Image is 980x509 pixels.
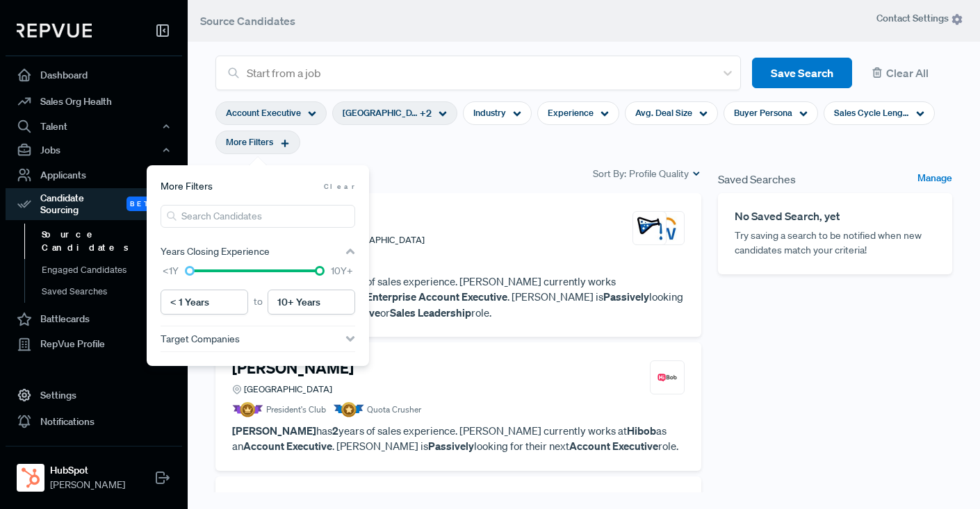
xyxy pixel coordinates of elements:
span: Profile Quality [629,167,689,181]
span: President's Club [266,403,326,416]
img: President Badge [232,402,263,417]
strong: Passively [428,439,474,453]
span: [GEOGRAPHIC_DATA] [244,383,332,396]
a: Notifications [6,408,182,435]
button: RepVue Profile [6,333,182,356]
span: Quota Crusher [367,403,421,416]
span: Buyer Persona [734,106,792,119]
span: Sales Cycle Length [834,106,909,119]
button: Years Closing Experience [161,239,355,264]
p: Try saving a search to be notified when new candidates match your criteria! [735,228,936,258]
button: Candidate Sourcing Beta [6,188,182,220]
button: Jobs [6,138,182,162]
strong: 2 [332,424,338,437]
span: Years Closing Experience [161,246,270,257]
strong: [PERSON_NAME] [232,424,316,437]
img: RepVue [17,24,92,37]
input: 0 [161,290,248,315]
span: Industry [473,106,506,119]
button: Talent [6,115,182,138]
span: Target Companies [161,333,240,344]
img: Alchemy.us [637,216,662,241]
span: More Filters [161,179,213,194]
a: Saved Searches [24,281,201,303]
span: [GEOGRAPHIC_DATA] ([GEOGRAPHIC_DATA]) [343,106,418,119]
span: Contact Settings [876,11,963,26]
a: Settings [6,382,182,408]
p: has years of sales experience. [PERSON_NAME] currently works at as a . [PERSON_NAME] is looking f... [232,274,685,321]
a: HubSpotHubSpot[PERSON_NAME] [6,446,182,498]
strong: Account Executive [243,439,332,453]
input: Search Candidates [161,205,355,228]
div: Candidate Sourcing [6,188,182,220]
img: Hibob [655,365,680,390]
button: Clear All [863,58,952,89]
button: Target Companies [161,326,355,351]
button: Save Search [752,58,852,89]
strong: Passively [603,290,649,303]
h6: No Saved Search, yet [735,210,936,223]
a: Source Candidates [24,224,201,259]
span: 10Y+ [331,264,353,278]
a: Engaged Candidates [24,259,201,281]
span: Saved Searches [718,171,796,187]
span: Experience [548,106,594,119]
div: to [161,290,355,315]
span: Source Candidates [200,14,295,28]
a: Manage [917,171,952,187]
span: Account Executive [226,106,301,119]
img: Workday [655,216,680,241]
a: Applicants [6,162,182,188]
a: Battlecards [6,306,182,333]
a: Dashboard [6,62,182,88]
span: Beta [126,197,161,211]
span: + 2 [420,106,432,121]
strong: HubSpot [50,463,125,478]
div: Sort By: [593,167,701,181]
span: More Filters [226,135,273,149]
p: has years of sales experience. [PERSON_NAME] currently works at as an . [PERSON_NAME] is looking ... [232,423,685,454]
input: 11 [268,290,355,315]
strong: Hibob [627,424,656,437]
strong: Sales Leadership [390,306,471,319]
a: Sales Org Health [6,88,182,115]
strong: Account Executive [569,439,658,453]
img: HubSpot [19,467,42,489]
span: Clear [324,181,355,192]
img: Quota Badge [333,402,364,417]
span: [PERSON_NAME] [50,478,125,492]
h4: [PERSON_NAME] [232,359,354,377]
span: Avg. Deal Size [635,106,692,119]
span: <1Y [163,264,179,278]
strong: Mid-Enterprise Account Executive [344,290,507,303]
